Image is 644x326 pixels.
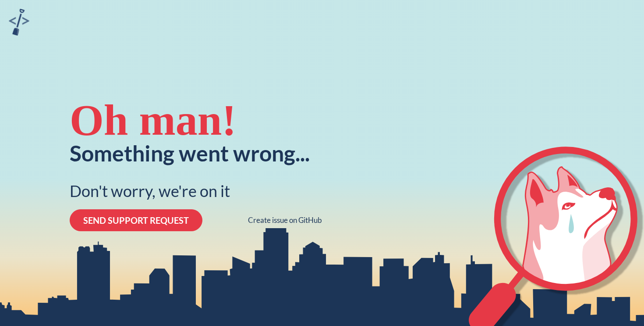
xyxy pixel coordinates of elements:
[9,9,29,36] img: sandbox logo
[70,142,310,164] div: Something went wrong...
[70,182,230,201] div: Don't worry, we're on it
[70,98,237,142] div: Oh man!
[70,209,202,231] button: SEND SUPPORT REQUEST
[248,216,322,225] a: Create issue on GitHub
[9,9,29,38] a: sandbox logo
